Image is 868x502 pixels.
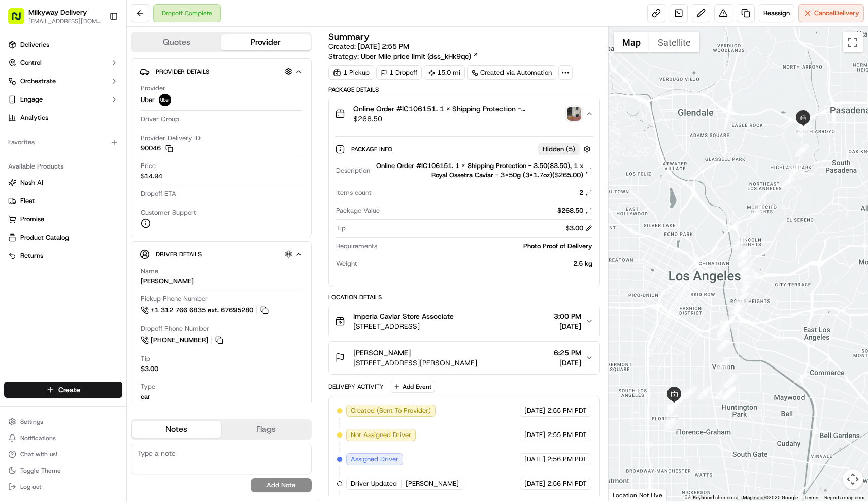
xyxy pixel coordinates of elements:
span: Toggle Theme [20,466,61,475]
div: 1 [665,418,678,431]
div: 12 [723,387,736,400]
div: 1 Pickup [328,65,374,80]
img: uber-new-logo.jpeg [159,94,171,106]
span: Package Info [351,145,394,153]
button: Keyboard shortcuts [693,494,737,501]
div: 2.5 kg [361,259,592,269]
div: 28 [737,247,750,260]
span: Online Order #IC106151. 1 x Shipping Protection - 3.50($3.50), 1 x Royal Ossetra Caviar - 3x50g (... [353,104,563,114]
span: [STREET_ADDRESS] [353,321,454,331]
div: 24 [743,272,756,285]
a: Created via Automation [467,65,556,80]
div: 20 [732,301,745,314]
button: Show satellite imagery [649,32,699,52]
span: Chat with us! [20,450,57,458]
button: photo_proof_of_delivery image [567,107,581,121]
span: Promise [20,215,44,224]
div: Location Details [328,293,600,302]
span: Product Catalog [20,233,69,242]
a: Terms (opens in new tab) [804,495,818,500]
span: Description [336,166,370,175]
div: 26 [740,262,753,275]
div: $3.00 [565,224,592,233]
div: 18 [717,323,730,336]
span: Items count [336,188,372,197]
span: Uber [141,95,155,105]
span: Price [141,161,156,171]
span: [PHONE_NUMBER] [151,336,208,345]
button: Map camera controls [843,469,863,489]
div: 11 [722,387,736,400]
div: 19 [722,316,735,329]
span: Requirements [336,242,377,251]
span: [DATE] [524,430,545,440]
div: Strategy: [328,51,479,61]
div: 15.0 mi [424,65,465,80]
span: Provider Details [156,68,209,76]
button: Nash AI [4,175,122,191]
span: 2:55 PM PDT [547,430,587,440]
span: Tip [336,224,346,233]
span: [DATE] [554,358,581,368]
button: Control [4,55,122,71]
div: 10 [716,386,729,399]
span: Driver Updated [351,479,397,488]
span: Hidden ( 5 ) [543,145,575,154]
a: [PHONE_NUMBER] [141,334,225,346]
span: 2:55 PM PDT [547,406,587,415]
a: Uber Mile price limit (dss_kHk9qc) [361,51,479,61]
a: Report a map error [824,495,865,500]
div: [PERSON_NAME] [141,277,194,286]
div: $3.00 [141,364,158,374]
button: Online Order #IC106151. 1 x Shipping Protection - 3.50($3.50), 1 x Royal Ossetra Caviar - 3x50g (... [329,97,599,130]
div: Online Order #IC106151. 1 x Shipping Protection - 3.50($3.50), 1 x Royal Ossetra Caviar - 3x50g (... [329,130,599,287]
span: Engage [20,95,43,104]
button: Add Event [390,381,435,393]
span: +1 312 766 6835 ext. 67695280 [151,306,253,315]
div: 33 [795,144,809,157]
span: Provider Delivery ID [141,133,201,143]
div: 17 [717,327,730,340]
div: $268.50 [557,206,592,215]
span: [STREET_ADDRESS][PERSON_NAME] [353,358,477,368]
a: Promise [8,215,118,224]
span: [PERSON_NAME] [353,348,411,358]
button: Driver Details [140,246,303,262]
span: Pickup Phone Number [141,294,208,304]
button: Promise [4,211,122,227]
button: Quotes [132,34,221,50]
div: 30 [751,206,764,219]
span: Package Value [336,206,380,215]
div: 16 [717,338,730,351]
button: [EMAIL_ADDRESS][DOMAIN_NAME] [28,17,101,25]
button: Create [4,382,122,398]
button: Product Catalog [4,229,122,246]
span: Cancel Delivery [814,9,859,18]
button: Reassign [759,4,794,22]
div: Available Products [4,158,122,175]
a: Open this area in Google Maps (opens a new window) [611,488,645,501]
div: Location Not Live [609,489,667,501]
h3: Summary [328,32,370,41]
a: Returns [8,251,118,260]
img: Google [611,488,645,501]
span: Customer Support [141,208,196,217]
span: Orchestrate [20,77,56,86]
span: Not Assigned Driver [351,430,411,440]
button: [PERSON_NAME][STREET_ADDRESS][PERSON_NAME]6:25 PM[DATE] [329,342,599,374]
button: Chat with us! [4,447,122,461]
a: +1 312 766 6835 ext. 67695280 [141,305,270,316]
div: 29 [733,237,746,250]
span: Provider [141,84,165,93]
span: Control [20,58,42,68]
button: Settings [4,415,122,429]
button: Toggle fullscreen view [843,32,863,52]
button: 90046 [141,144,173,153]
span: 3:00 PM [554,311,581,321]
a: Analytics [4,110,122,126]
span: Fleet [20,196,35,206]
span: Assigned Driver [351,455,398,464]
button: Engage [4,91,122,108]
